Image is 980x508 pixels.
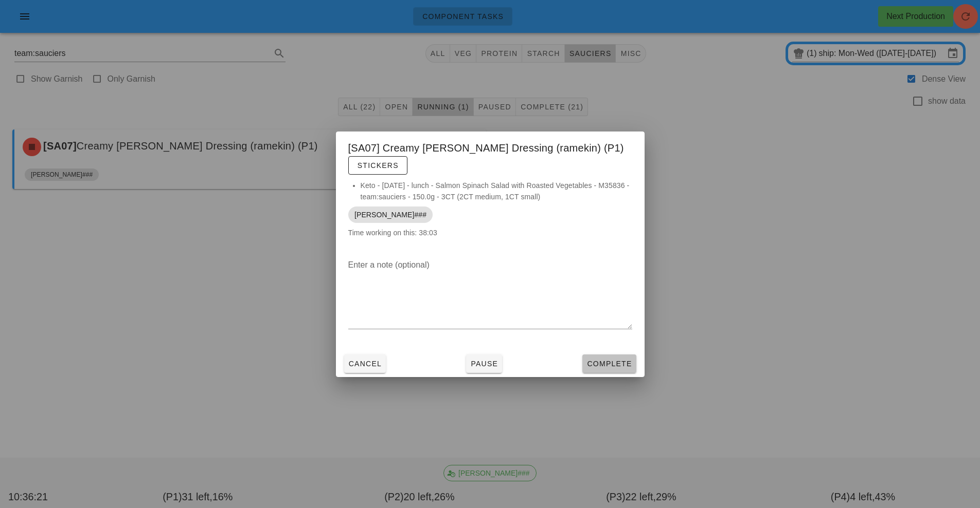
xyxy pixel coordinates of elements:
button: Stickers [348,156,407,175]
span: [PERSON_NAME]### [354,206,426,223]
div: Time working on this: 38:03 [336,180,645,249]
span: Pause [470,360,498,368]
button: Complete [582,354,636,373]
div: [SA07] Creamy [PERSON_NAME] Dressing (ramekin) (P1) [336,131,645,180]
span: Cancel [348,360,382,368]
li: Keto - [DATE] - lunch - Salmon Spinach Salad with Roasted Vegetables - M35836 - team:sauciers - 1... [361,180,632,202]
span: Complete [586,360,632,368]
button: Cancel [344,354,386,373]
button: Pause [466,354,502,373]
span: Stickers [357,161,399,170]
